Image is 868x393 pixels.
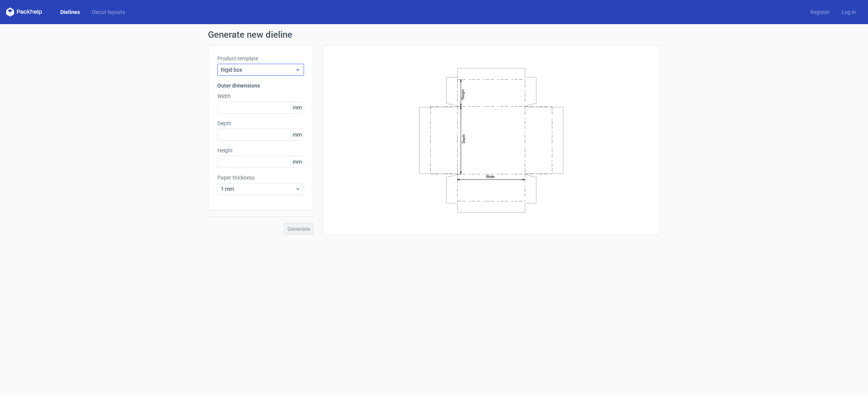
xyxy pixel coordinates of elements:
text: Depth [462,134,466,143]
span: mm [290,102,304,113]
label: Product template [217,55,304,62]
label: Height [217,147,304,154]
label: Width [217,92,304,100]
span: 1 mm [221,185,295,193]
label: Paper thickness [217,174,304,181]
label: Depth [217,120,304,127]
a: Diecut layouts [86,8,131,16]
h1: Generate new dieline [208,30,660,39]
span: mm [290,129,304,140]
h3: Outer dimensions [217,82,304,89]
a: Dielines [54,8,86,16]
text: Height [461,89,465,99]
text: Width [486,175,495,179]
span: Rigid box [221,66,295,74]
span: mm [290,156,304,167]
a: Log in [836,8,862,16]
a: Register [804,8,836,16]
